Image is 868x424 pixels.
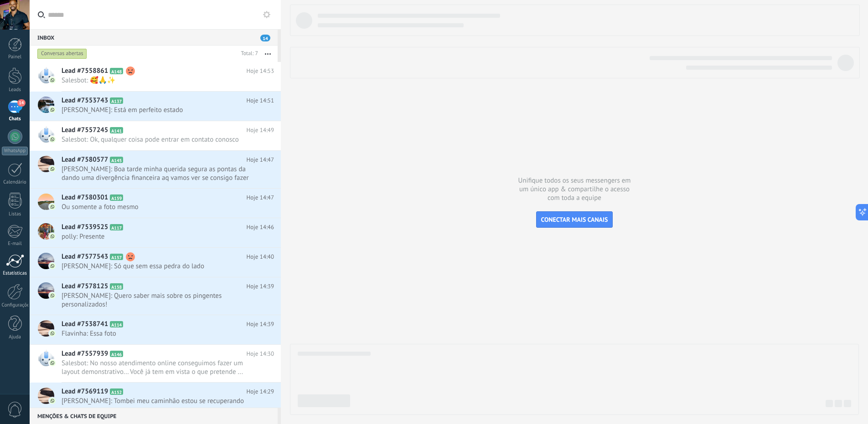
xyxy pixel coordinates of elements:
div: Listas [2,211,28,217]
span: [PERSON_NAME]: Quero saber mais sobre os pingentes personalizados! [62,291,257,309]
span: Hoje 14:47 [247,193,274,202]
a: Lead #7580301 A159 Hoje 14:47 Ou somente a foto mesmo [30,189,281,218]
a: Lead #7578125 A158 Hoje 14:39 [PERSON_NAME]: Quero saber mais sobre os pingentes personalizados! [30,277,281,315]
img: com.amocrm.amocrmwa.svg [49,360,56,366]
span: A148 [110,68,123,74]
span: Lead #7553743 [62,96,108,105]
div: Painel [2,54,28,60]
a: Lead #7557245 A141 Hoje 14:49 Salesbot: Ok, qualquer coisa pode entrar em contato conosco [30,121,281,150]
span: A152 [110,388,123,395]
span: Lead #7580301 [62,193,108,202]
div: Inbox [30,29,278,46]
span: A117 [110,224,123,230]
span: Lead #7569119 [62,387,108,396]
button: CONECTAR MAIS CANAIS [536,211,613,228]
span: 14 [260,35,270,41]
img: com.amocrm.amocrmwa.svg [49,292,56,299]
img: com.amocrm.amocrmwa.svg [49,107,56,113]
a: Lead #7539525 A117 Hoje 14:46 polly: Presente [30,218,281,247]
a: Lead #7577543 A157 Hoje 14:40 [PERSON_NAME]: Só que sem essa pedra do lado [30,248,281,277]
span: [PERSON_NAME]: Só que sem essa pedra do lado [62,262,257,271]
span: A137 [110,97,123,104]
span: Flavinha: Essa foto [62,329,257,338]
span: Hoje 14:49 [247,126,274,135]
span: Ou somente a foto mesmo [62,203,257,211]
div: Total: 7 [238,49,258,58]
a: Lead #7557939 A146 Hoje 14:30 Salesbot: No nosso atendimento online conseguimos fazer um layout d... [30,345,281,382]
img: com.amocrm.amocrmwa.svg [49,330,56,337]
span: A158 [110,283,123,290]
div: E-mail [2,241,28,247]
a: Lead #7538741 A114 Hoje 14:39 Flavinha: Essa foto [30,315,281,344]
span: Lead #7538741 [62,320,108,329]
span: [PERSON_NAME]: Tombei meu caminhão estou se recuperando [62,397,257,405]
div: Conversas abertas [37,48,87,59]
div: Menções & Chats de equipe [30,408,278,424]
div: Ajuda [2,334,28,340]
div: Calendário [2,179,28,185]
img: com.amocrm.amocrmwa.svg [49,263,56,269]
span: Hoje 14:51 [247,96,274,105]
span: Salesbot: Ok, qualquer coisa pode entrar em contato conosco [62,135,257,144]
span: [PERSON_NAME]: Está em perfeito estado [62,106,257,114]
span: Lead #7580577 [62,155,108,164]
div: Chats [2,116,28,122]
span: Lead #7557939 [62,349,108,358]
span: Hoje 14:47 [247,155,274,164]
span: Lead #7558861 [62,66,108,76]
span: Hoje 14:46 [247,223,274,232]
img: com.amocrm.amocrmwa.svg [49,233,56,240]
span: CONECTAR MAIS CANAIS [541,215,608,224]
span: [PERSON_NAME]: Boa tarde minha querida segura as pontas da dando uma divergência financeira aq va... [62,165,257,182]
span: Hoje 14:39 [247,320,274,329]
div: Estatísticas [2,271,28,276]
span: A159 [110,194,123,201]
span: 14 [17,99,25,107]
span: Lead #7577543 [62,252,108,261]
span: Hoje 14:30 [247,349,274,358]
span: Lead #7578125 [62,282,108,291]
a: Lead #7569119 A152 Hoje 14:29 [PERSON_NAME]: Tombei meu caminhão estou se recuperando [30,383,281,412]
button: Mais [258,46,278,62]
span: polly: Presente [62,232,257,241]
span: Salesbot: 🥰🙏✨ [62,76,257,85]
span: Hoje 14:40 [247,252,274,261]
div: Leads [2,87,28,93]
span: Hoje 14:39 [247,282,274,291]
span: Hoje 14:53 [247,66,274,76]
img: com.amocrm.amocrmwa.svg [49,77,56,83]
span: Lead #7557245 [62,126,108,135]
img: com.amocrm.amocrmwa.svg [49,166,56,172]
span: A146 [110,351,123,357]
a: Lead #7580577 A145 Hoje 14:47 [PERSON_NAME]: Boa tarde minha querida segura as pontas da dando um... [30,151,281,188]
span: Salesbot: No nosso atendimento online conseguimos fazer um layout demonstrativo... Você já tem em... [62,359,257,376]
div: Configurações [2,302,28,308]
span: A114 [110,321,123,327]
a: Lead #7553743 A137 Hoje 14:51 [PERSON_NAME]: Está em perfeito estado [30,92,281,121]
img: com.amocrm.amocrmwa.svg [49,136,56,143]
span: A141 [110,127,123,133]
img: com.amocrm.amocrmwa.svg [49,204,56,210]
span: Lead #7539525 [62,223,108,232]
div: WhatsApp [2,147,28,155]
span: A157 [110,254,123,260]
span: A145 [110,157,123,163]
a: Lead #7558861 A148 Hoje 14:53 Salesbot: 🥰🙏✨ [30,62,281,91]
img: com.amocrm.amocrmwa.svg [49,398,56,404]
span: Hoje 14:29 [247,387,274,396]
